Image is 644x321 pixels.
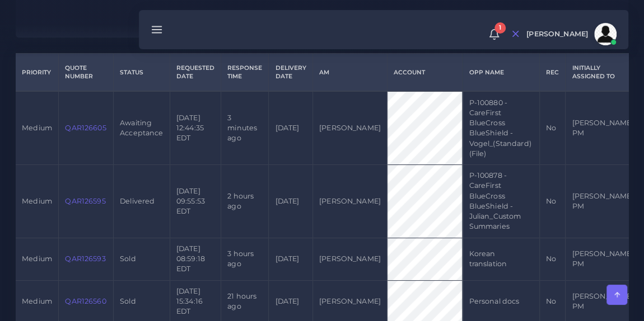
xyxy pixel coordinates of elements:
td: [PERSON_NAME] PM [566,238,640,280]
th: Account [387,54,462,92]
th: Delivery Date [269,54,312,92]
td: 3 hours ago [221,238,269,280]
td: [PERSON_NAME] PM [566,165,640,238]
td: [PERSON_NAME] PM [566,91,640,164]
td: [DATE] 09:55:53 EDT [170,165,221,238]
td: Korean translation [463,238,540,280]
th: Requested Date [170,54,221,92]
td: Sold [113,238,170,280]
th: Initially Assigned to [566,54,640,92]
a: QAR126560 [65,297,106,305]
td: P-100878 - CareFirst BlueCross BlueShield - Julian_Custom Summaries [463,165,540,238]
th: REC [539,54,565,92]
a: 1 [484,29,504,40]
td: [DATE] 12:44:35 EDT [170,91,221,164]
td: No [539,238,565,280]
td: [DATE] [269,91,312,164]
span: [PERSON_NAME] [526,31,588,38]
a: QAR126595 [65,197,105,205]
a: QAR126605 [65,124,106,132]
th: Status [113,54,170,92]
span: medium [22,297,52,305]
th: Opp Name [463,54,540,92]
td: No [539,91,565,164]
td: [PERSON_NAME] [312,238,387,280]
a: [PERSON_NAME]avatar [521,23,620,45]
td: [PERSON_NAME] [312,91,387,164]
td: [PERSON_NAME] [312,165,387,238]
span: medium [22,254,52,263]
th: Response Time [221,54,269,92]
td: Awaiting Acceptance [113,91,170,164]
span: 1 [494,22,506,34]
a: QAR126593 [65,254,105,263]
td: 2 hours ago [221,165,269,238]
span: medium [22,124,52,132]
td: No [539,165,565,238]
span: medium [22,197,52,205]
td: [DATE] 08:59:18 EDT [170,238,221,280]
th: Quote Number [59,54,114,92]
td: Delivered [113,165,170,238]
td: [DATE] [269,238,312,280]
img: avatar [594,23,617,45]
th: Priority [16,54,59,92]
th: AM [312,54,387,92]
td: [DATE] [269,165,312,238]
td: 3 minutes ago [221,91,269,164]
td: P-100880 - CareFirst BlueCross BlueShield - Vogel_(Standard)(File) [463,91,540,164]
